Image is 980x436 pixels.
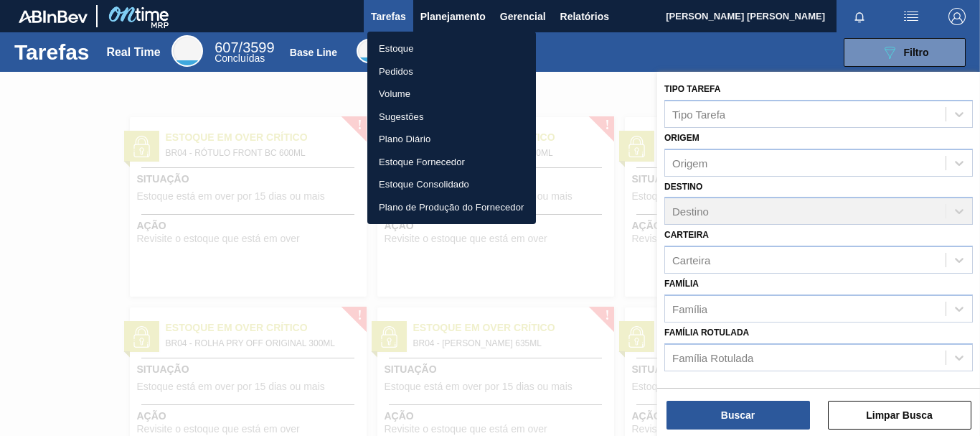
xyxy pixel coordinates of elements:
a: Plano Diário [367,128,536,151]
a: Estoque Fornecedor [367,151,536,174]
a: Sugestões [367,106,536,129]
a: Plano de Produção do Fornecedor [367,196,536,219]
a: Estoque [367,37,536,60]
a: Pedidos [367,60,536,83]
a: Volume [367,83,536,106]
a: Estoque Consolidado [367,173,536,196]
